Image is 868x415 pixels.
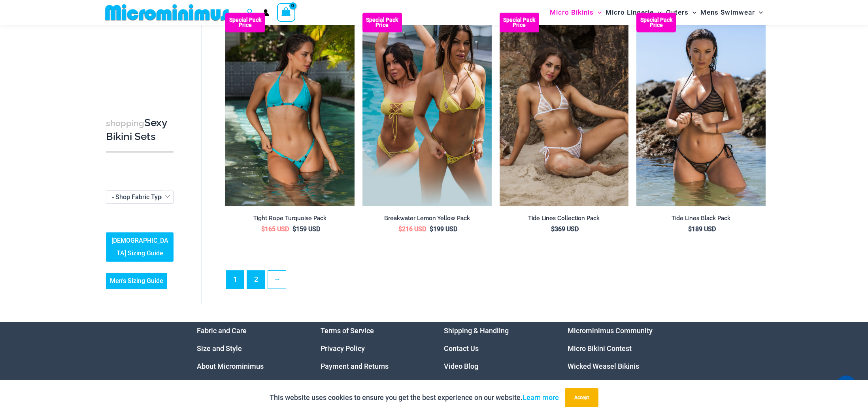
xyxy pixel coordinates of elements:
[500,13,629,206] a: Tide Lines White 308 Tri Top 470 Thong 07 Tide Lines Black 308 Tri Top 480 Micro 01Tide Lines Bla...
[321,326,374,335] a: Terms of Service
[225,13,355,206] a: Tight Rope Turquoise 319 Tri Top 4228 Thong Bottom 02 Tight Rope Turquoise 319 Tri Top 4228 Thong...
[106,273,167,290] a: Men’s Sizing Guide
[398,225,402,233] span: $
[594,2,602,23] span: Menu Toggle
[362,215,492,222] h2: Breakwater Lemon Yellow Pack
[430,225,457,233] bdi: 199 USD
[268,271,286,289] a: →
[666,2,689,23] span: Outers
[550,2,594,23] span: Micro Bikinis
[689,2,696,23] span: Menu Toggle
[636,17,676,28] b: Special Pack Price
[523,393,559,402] a: Learn more
[247,8,254,17] a: Search icon link
[112,193,165,201] span: - Shop Fabric Type
[565,388,598,407] button: Accept
[362,13,492,206] a: Breakwater Lemon Yellow Bikini Pack Breakwater Lemon Yellow Bikini Pack 2Breakwater Lemon Yellow ...
[197,322,301,375] aside: Footer Widget 1
[500,17,539,28] b: Special Pack Price
[225,215,355,222] h2: Tight Rope Turquoise Pack
[197,326,247,335] a: Fabric and Care
[197,322,301,375] nav: Menu
[225,17,265,28] b: Special Pack Price
[106,233,174,262] a: [DEMOGRAPHIC_DATA] Sizing Guide
[197,362,264,370] a: About Microminimus
[500,215,629,225] a: Tide Lines Collection Pack
[292,225,296,233] span: $
[261,225,265,233] span: $
[106,191,174,204] span: - Shop Fabric Type
[197,344,242,353] a: Size and Style
[362,215,492,225] a: Breakwater Lemon Yellow Pack
[444,322,548,375] aside: Footer Widget 3
[568,344,632,353] a: Micro Bikini Contest
[698,2,765,23] a: Mens SwimwearMenu ToggleMenu Toggle
[568,322,672,375] nav: Menu
[106,118,144,128] span: shopping
[636,13,766,206] img: Tide Lines Black 350 Halter Top 470 Thong 04
[604,2,664,23] a: Micro LingerieMenu ToggleMenu Toggle
[500,215,629,222] h2: Tide Lines Collection Pack
[688,225,692,233] span: $
[362,17,402,28] b: Special Pack Price
[398,225,426,233] bdi: 216 USD
[444,344,479,353] a: Contact Us
[225,215,355,225] a: Tight Rope Turquoise Pack
[444,326,509,335] a: Shipping & Handling
[547,1,766,24] nav: Site Navigation
[277,3,295,21] a: View Shopping Cart, empty
[568,362,639,370] a: Wicked Weasel Bikinis
[551,225,579,233] bdi: 369 USD
[106,116,174,143] h3: Sexy Bikini Sets
[636,215,766,225] a: Tide Lines Black Pack
[755,2,763,23] span: Menu Toggle
[226,271,244,289] span: Page 1
[700,2,755,23] span: Mens Swimwear
[362,13,492,206] img: Breakwater Lemon Yellow Bikini Pack
[225,13,355,206] img: Tight Rope Turquoise 319 Tri Top 4228 Thong Bottom 02
[247,271,265,289] a: Page 2
[270,392,559,404] p: This website uses cookies to ensure you get the best experience on our website.
[106,191,173,203] span: - Shop Fabric Type
[636,13,766,206] a: Tide Lines Black 350 Halter Top 470 Thong 04 Tide Lines Black 350 Halter Top 470 Thong 03Tide Lin...
[321,362,389,370] a: Payment and Returns
[444,362,478,370] a: Video Blog
[321,344,365,353] a: Privacy Policy
[500,13,629,206] img: Tide Lines White 308 Tri Top 470 Thong 07
[688,225,716,233] bdi: 189 USD
[568,326,653,335] a: Microminimus Community
[664,2,698,23] a: OutersMenu ToggleMenu Toggle
[102,4,232,21] img: MM SHOP LOGO FLAT
[430,225,433,233] span: $
[321,322,425,375] aside: Footer Widget 2
[606,2,654,23] span: Micro Lingerie
[262,9,269,16] a: Account icon link
[261,225,289,233] bdi: 165 USD
[568,322,672,375] aside: Footer Widget 4
[321,322,425,375] nav: Menu
[444,322,548,375] nav: Menu
[548,2,604,23] a: Micro BikinisMenu ToggleMenu Toggle
[225,270,766,293] nav: Product Pagination
[292,225,320,233] bdi: 159 USD
[654,2,662,23] span: Menu Toggle
[551,225,555,233] span: $
[636,215,766,222] h2: Tide Lines Black Pack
